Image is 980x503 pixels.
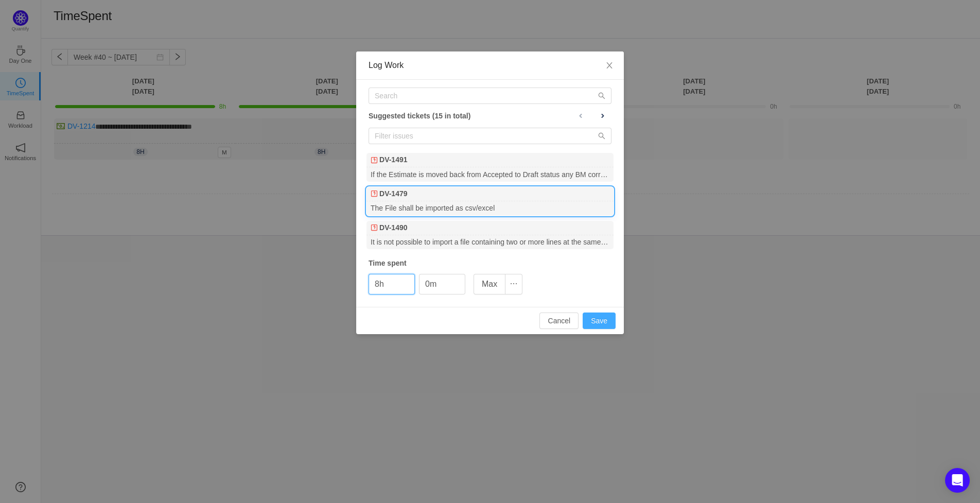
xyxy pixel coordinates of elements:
i: icon: search [598,132,605,140]
button: Close [595,51,624,80]
b: DV-1490 [379,222,407,233]
div: Time spent [369,258,611,269]
div: Open Intercom Messenger [945,468,970,493]
div: If the Estimate is moved back from Accepted to Draft status any BM correction/Removal shall be re... [366,167,614,181]
input: Search [369,88,611,104]
img: Defect [371,190,378,197]
i: icon: search [598,92,605,99]
button: Max [474,274,505,294]
b: DV-1491 [379,154,407,165]
button: icon: ellipsis [505,274,522,294]
div: Log Work [369,60,611,71]
div: It is not possible to import a file containing two or more lines at the same time [366,235,614,249]
input: Filter issues [369,128,611,144]
img: Defect [371,224,378,231]
button: Cancel [539,313,579,329]
button: Save [583,313,616,329]
div: Suggested tickets (15 in total) [369,109,611,123]
img: Defect [371,157,378,164]
div: The File shall be imported as csv/excel [366,201,614,215]
i: icon: close [605,61,614,70]
b: DV-1479 [379,188,407,199]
